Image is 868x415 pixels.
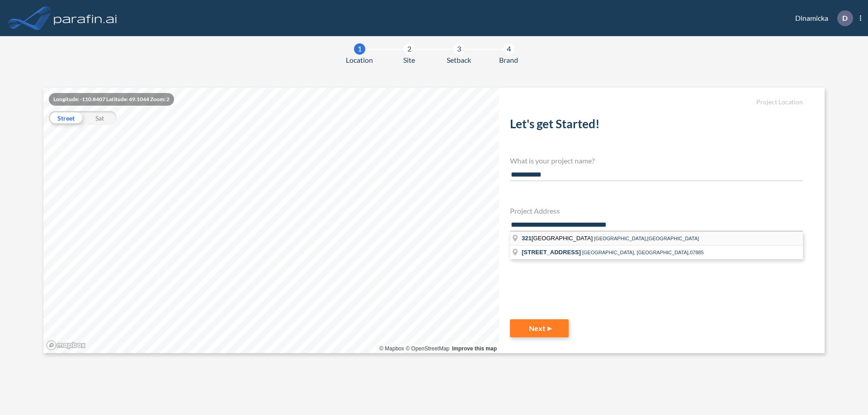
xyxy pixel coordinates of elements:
div: 1 [354,43,365,55]
span: [GEOGRAPHIC_DATA],[GEOGRAPHIC_DATA] [594,236,699,241]
h4: What is your project name? [510,156,803,165]
a: OpenStreetMap [406,345,449,352]
span: [GEOGRAPHIC_DATA], [GEOGRAPHIC_DATA],07885 [582,250,704,255]
button: Next [510,319,569,337]
h5: Project Location [510,98,803,106]
div: 3 [453,43,465,55]
h4: Project Address [510,206,803,215]
div: Dinamicka [782,10,861,26]
a: Mapbox [379,345,404,352]
div: Street [49,111,83,125]
img: logo [52,9,119,27]
span: [STREET_ADDRESS] [522,249,581,256]
span: Site [403,55,415,65]
div: 2 [404,43,415,55]
span: Brand [499,55,518,65]
div: Sat [83,111,117,125]
span: Setback [447,55,471,65]
span: [GEOGRAPHIC_DATA] [522,235,594,242]
a: Improve this map [452,345,497,352]
div: Longitude: -110.8407 Latitude: 49.1044 Zoom: 2 [49,93,174,106]
p: D [842,14,848,22]
div: 4 [503,43,514,55]
canvas: Map [43,88,499,353]
span: 321 [522,235,532,242]
span: Location [346,55,373,65]
a: Mapbox homepage [46,340,86,350]
h2: Let's get Started! [510,117,803,135]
